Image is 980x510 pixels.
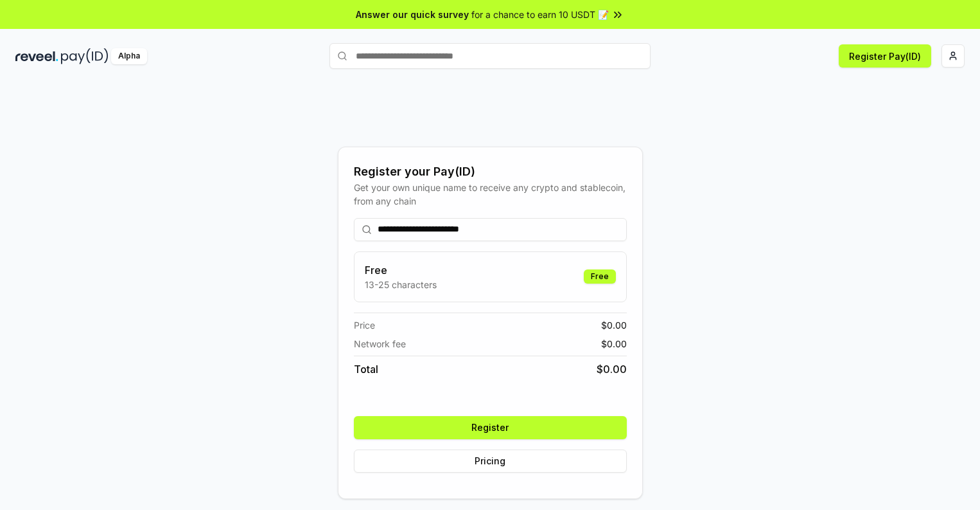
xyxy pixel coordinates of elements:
[61,48,109,64] img: pay_id
[354,318,375,332] span: Price
[471,8,609,21] span: for a chance to earn 10 USDT 📝
[839,44,931,68] button: Register Pay(ID)
[111,48,147,64] div: Alpha
[601,318,627,332] span: $ 0.00
[15,48,58,64] img: reveel_dark
[354,181,627,208] div: Get your own unique name to receive any crypto and stablecoin, from any chain
[354,450,627,473] button: Pricing
[584,269,616,284] div: Free
[354,361,378,377] span: Total
[354,163,627,181] div: Register your Pay(ID)
[356,8,469,21] span: Answer our quick survey
[365,278,437,291] p: 13-25 characters
[354,337,406,351] span: Network fee
[601,337,627,351] span: $ 0.00
[354,416,627,439] button: Register
[365,262,437,278] h3: Free
[597,361,627,377] span: $ 0.00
